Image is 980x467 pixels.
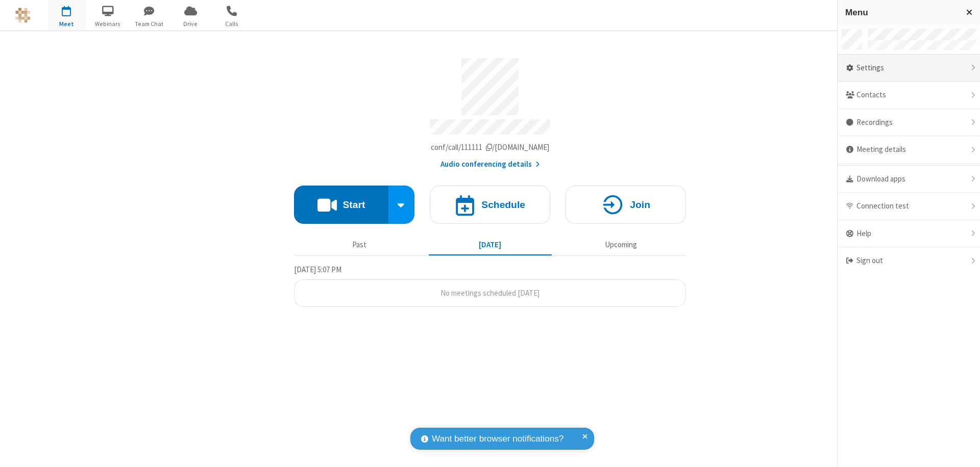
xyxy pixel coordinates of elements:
[432,432,563,446] span: Want better browser notifications?
[431,142,550,153] button: Copy my meeting room linkCopy my meeting room link
[130,19,168,29] span: Team Chat
[440,159,540,170] button: Audio conferencing details
[440,288,540,298] span: No meetings scheduled [DATE]
[15,8,31,23] img: QA Selenium DO NOT DELETE OR CHANGE
[838,166,980,193] div: Download apps
[838,55,980,82] div: Settings
[430,186,550,224] button: Schedule
[838,82,980,109] div: Contacts
[838,247,980,274] div: Sign out
[559,235,682,254] button: Upcoming
[566,186,686,224] button: Join
[838,193,980,220] div: Connection test
[213,19,251,29] span: Calls
[429,235,552,254] button: [DATE]
[294,50,686,170] section: Account details
[845,8,957,17] h3: Menu
[47,19,86,29] span: Meet
[342,200,365,210] h4: Start
[294,264,686,307] section: Today's Meetings
[431,142,550,152] span: Copy my meeting room link
[388,186,415,224] div: Start conference options
[171,19,210,29] span: Drive
[838,109,980,137] div: Recordings
[89,19,127,29] span: Webinars
[838,136,980,164] div: Meeting details
[630,200,650,210] h4: Join
[481,200,525,210] h4: Schedule
[298,235,421,254] button: Past
[294,186,388,224] button: Start
[294,265,341,274] span: [DATE] 5:07 PM
[838,220,980,248] div: Help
